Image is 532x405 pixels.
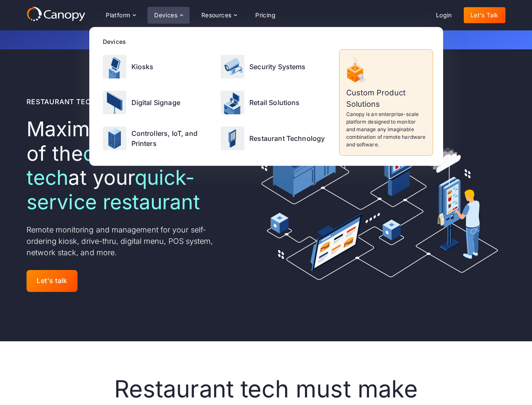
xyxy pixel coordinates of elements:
em: connected tech [27,141,184,190]
a: Login [429,7,459,23]
a: Let's Talk [464,7,505,23]
p: Canopy is an enterprise-scale platform designed to monitor and manage any imaginable combination ... [346,111,426,148]
a: Digital Signage [99,85,216,119]
div: Devices [103,37,433,46]
div: Resources [195,7,243,24]
a: Retail Solutions [217,85,334,119]
h1: Maximize the value of the at your [27,117,229,214]
p: Kiosks [131,62,154,72]
div: Platform [99,7,142,24]
a: Let's talk [27,270,78,292]
a: Pricing [249,7,282,23]
p: Remote monitoring and management for your self-ordering kiosk, drive-thru, digital menu, POS syst... [27,224,229,258]
a: Controllers, IoT, and Printers [99,121,216,156]
div: Devices [154,12,177,18]
a: Kiosks [99,49,216,84]
p: Security Systems [249,62,306,72]
a: Restaurant Technology [217,121,334,156]
nav: Devices [89,27,443,166]
div: Platform [106,12,130,18]
div: Restaurant Technology [27,97,127,107]
div: Let's talk [37,277,67,285]
p: Retail Solutions [249,97,300,108]
em: quick-service restaurant [27,165,200,214]
a: Security Systems [217,49,334,84]
p: Digital Signage [131,97,180,108]
p: Controllers, IoT, and Printers [131,128,213,148]
p: Get [60,35,473,44]
p: Restaurant Technology [249,133,325,143]
a: Custom Product SolutionsCanopy is an enterprise-scale platform designed to monitor and manage any... [339,49,433,156]
div: Devices [147,7,190,24]
div: Resources [201,12,232,18]
p: Custom Product Solutions [346,87,426,110]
